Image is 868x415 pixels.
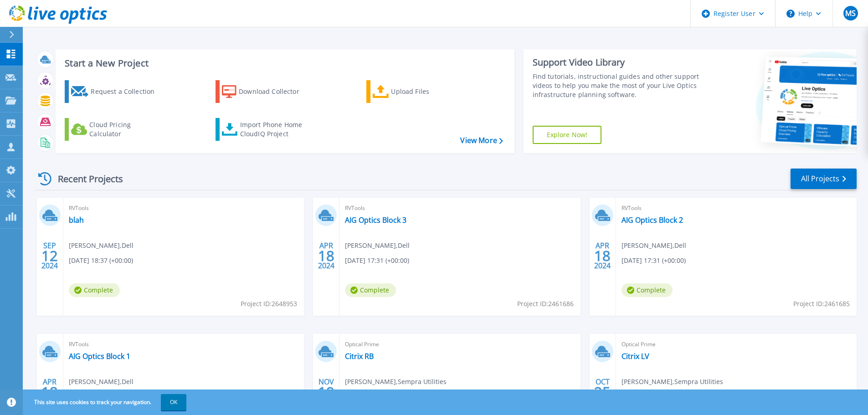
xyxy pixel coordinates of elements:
[345,352,374,361] a: Citrix RB
[594,375,611,409] div: OCT 2023
[65,80,166,103] a: Request a Collection
[345,203,575,213] span: RVTools
[41,388,58,396] span: 18
[345,283,396,297] span: Complete
[621,283,673,297] span: Complete
[69,203,298,213] span: RVTools
[161,394,186,410] button: OK
[594,239,611,272] div: APR 2024
[533,126,602,144] a: Explore Now!
[621,377,723,387] span: [PERSON_NAME] , Sempra Utilities
[240,120,311,138] div: Import Phone Home CloudIQ Project
[621,256,686,266] span: [DATE] 17:31 (+00:00)
[621,352,649,361] a: Citrix LV
[41,252,58,260] span: 12
[69,256,133,266] span: [DATE] 18:37 (+00:00)
[621,339,851,349] span: Optical Prime
[533,56,703,68] div: Support Video Library
[345,256,409,266] span: [DATE] 17:31 (+00:00)
[345,241,410,251] span: [PERSON_NAME] , Dell
[25,394,186,410] span: This site uses cookies to track your navigation.
[594,252,611,260] span: 18
[594,388,611,396] span: 25
[241,299,297,309] span: Project ID: 2648953
[41,239,58,272] div: SEP 2024
[239,82,312,101] div: Download Collector
[69,339,298,349] span: RVTools
[793,299,850,309] span: Project ID: 2461685
[345,215,406,225] a: AIG Optics Block 3
[318,388,334,396] span: 19
[91,82,164,101] div: Request a Collection
[621,203,851,213] span: RVTools
[318,375,335,409] div: NOV 2023
[69,215,84,225] a: blah
[69,241,134,251] span: [PERSON_NAME] , Dell
[621,241,686,251] span: [PERSON_NAME] , Dell
[345,377,447,387] span: [PERSON_NAME] , Sempra Utilities
[41,375,58,409] div: APR 2024
[69,283,120,297] span: Complete
[791,169,857,189] a: All Projects
[318,239,335,272] div: APR 2024
[65,118,166,141] a: Cloud Pricing Calculator
[366,80,468,103] a: Upload Files
[69,352,130,361] a: AIG Optics Block 1
[845,10,856,17] span: MS
[216,80,317,103] a: Download Collector
[318,252,334,260] span: 18
[621,215,683,225] a: AIG Optics Block 2
[391,82,464,101] div: Upload Files
[517,299,574,309] span: Project ID: 2461686
[35,168,135,190] div: Recent Projects
[460,136,503,145] a: View More
[345,339,575,349] span: Optical Prime
[89,120,162,138] div: Cloud Pricing Calculator
[533,72,703,99] div: Find tutorials, instructional guides and other support videos to help you make the most of your L...
[69,377,134,387] span: [PERSON_NAME] , Dell
[65,58,503,68] h3: Start a New Project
